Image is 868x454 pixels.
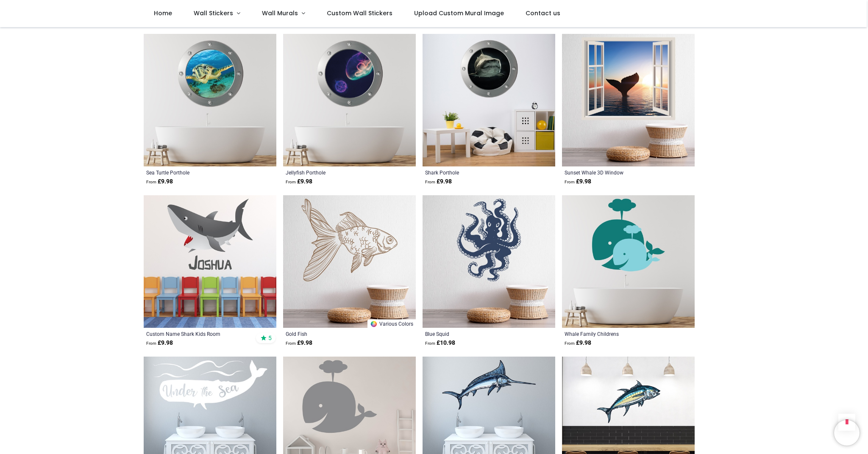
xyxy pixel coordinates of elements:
[425,339,455,347] strong: £ 10.98
[425,341,435,346] span: From
[834,420,860,446] iframe: Brevo live chat
[146,341,156,346] span: From
[154,9,172,17] span: Home
[286,339,312,347] strong: £ 9.98
[146,169,248,176] a: Sea Turtle Porthole
[194,9,233,17] span: Wall Stickers
[144,34,276,166] img: Sea Turtle Porthole Wall Sticker
[565,330,667,337] a: Whale Family Childrens
[370,320,378,328] img: Color Wheel
[562,195,695,328] img: Whale Family Childrens Wall Sticker
[146,180,156,184] span: From
[425,330,527,337] a: Blue Squid
[268,334,272,342] span: 5
[565,177,591,186] strong: £ 9.98
[414,9,504,17] span: Upload Custom Mural Image
[423,195,555,328] img: Blue Squid Wall Sticker
[286,341,296,346] span: From
[283,34,416,166] img: Jellyfish Porthole Wall Sticker
[286,177,312,186] strong: £ 9.98
[367,319,416,328] a: Various Colors
[423,34,555,166] img: Shark Porthole Wall Sticker
[562,34,695,166] img: Sunset Whale 3D Window Wall Sticker
[565,169,667,176] a: Sunset Whale 3D Window
[262,9,298,17] span: Wall Murals
[425,180,435,184] span: From
[565,341,575,346] span: From
[565,339,591,347] strong: £ 9.98
[144,195,276,328] img: Custom Name Shark Wall Sticker Personalised Kids Room Decal
[526,9,560,17] span: Contact us
[286,180,296,184] span: From
[327,9,392,17] span: Custom Wall Stickers
[146,339,173,347] strong: £ 9.98
[286,330,388,337] a: Gold Fish
[425,169,527,176] a: Shark Porthole
[425,177,452,186] strong: £ 9.98
[283,195,416,328] img: Gold Fish Wall Sticker
[565,180,575,184] span: From
[146,330,248,337] a: Custom Name Shark Kids Room
[146,177,173,186] strong: £ 9.98
[286,169,388,176] a: Jellyfish Porthole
